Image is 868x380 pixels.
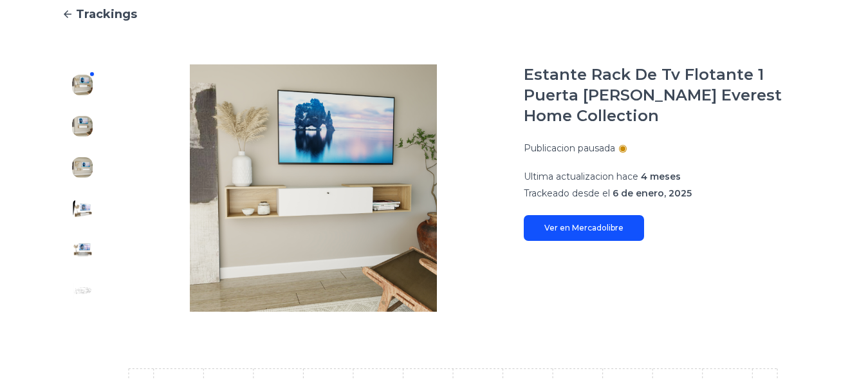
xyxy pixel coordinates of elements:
img: Estante Rack De Tv Flotante 1 Puerta Olmo Everest Home Collection [72,116,93,137]
p: Publicacion pausada [524,142,615,155]
img: Estante Rack De Tv Flotante 1 Puerta Olmo Everest Home Collection [72,198,93,219]
span: 4 meses [641,171,681,182]
span: Ultima actualizacion hace [524,171,638,182]
img: Estante Rack De Tv Flotante 1 Puerta Olmo Everest Home Collection [72,157,93,178]
a: Trackings [62,5,806,23]
h1: Estante Rack De Tv Flotante 1 Puerta [PERSON_NAME] Everest Home Collection [524,64,806,126]
a: Ver en Mercadolibre [524,215,644,241]
span: 6 de enero, 2025 [613,187,692,199]
img: Estante Rack De Tv Flotante 1 Puerta Olmo Everest Home Collection [72,281,93,301]
img: Estante Rack De Tv Flotante 1 Puerta Olmo Everest Home Collection [129,64,498,312]
img: Estante Rack De Tv Flotante 1 Puerta Olmo Everest Home Collection [72,240,93,260]
span: Trackings [76,5,137,23]
img: Estante Rack De Tv Flotante 1 Puerta Olmo Everest Home Collection [72,75,93,95]
span: Trackeado desde el [524,187,610,199]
